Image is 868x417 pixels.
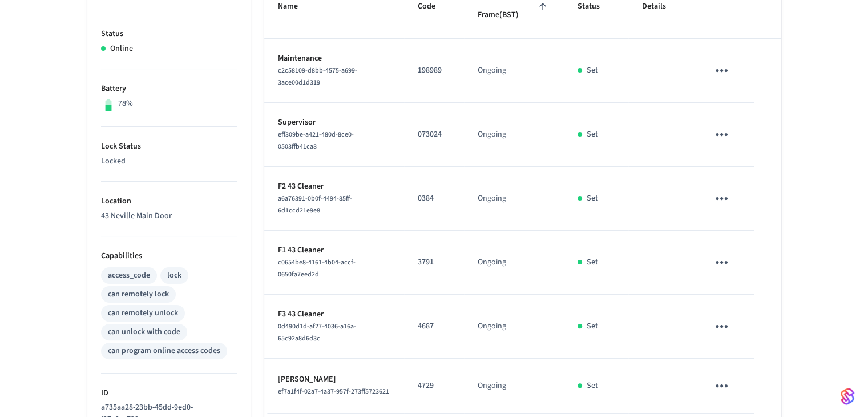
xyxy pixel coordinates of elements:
[587,193,598,205] p: Set
[118,98,133,110] p: 78%
[108,345,220,357] div: can program online access codes
[464,295,564,359] td: Ongoing
[101,250,237,262] p: Capabilities
[108,326,180,338] div: can unlock with code
[278,322,356,343] span: 0d490d1d-af27-4036-a16a-65c92a8d6d3c
[418,256,450,268] p: 3791
[278,117,390,129] p: Supervisor
[167,270,181,282] div: lock
[278,258,356,279] span: c0654be8-4161-4b04-accf-0650fa7eed2d
[464,231,564,295] td: Ongoing
[418,193,450,205] p: 0384
[464,103,564,167] td: Ongoing
[101,387,237,399] p: ID
[278,181,390,193] p: F2 43 Cleaner
[418,129,450,141] p: 073024
[464,167,564,231] td: Ongoing
[278,308,390,320] p: F3 43 Cleaner
[101,155,237,167] p: Locked
[587,320,598,332] p: Set
[278,53,390,65] p: Maintenance
[101,141,237,153] p: Lock Status
[418,380,450,392] p: 4729
[418,65,450,77] p: 198989
[278,66,357,87] span: c2c58109-d8bb-4575-a699-3ace00d1d319
[278,374,390,386] p: [PERSON_NAME]
[278,194,352,215] span: a6a76391-0b0f-4494-85ff-6d1ccd21e9e8
[587,380,598,392] p: Set
[278,130,354,151] span: eff309be-a421-480d-8ce0-0503ffb41ca8
[587,65,598,77] p: Set
[101,28,237,40] p: Status
[587,256,598,268] p: Set
[278,244,390,256] p: F1 43 Cleaner
[418,320,450,332] p: 4687
[108,307,178,319] div: can remotely unlock
[587,129,598,141] p: Set
[464,359,564,414] td: Ongoing
[108,288,169,300] div: can remotely lock
[101,83,237,95] p: Battery
[101,195,237,207] p: Location
[841,387,854,406] img: SeamLogoGradient.69752ec5.svg
[278,387,389,396] span: ef7a1f4f-02a7-4a37-957f-273ff5723621
[110,43,133,55] p: Online
[464,39,564,103] td: Ongoing
[101,210,237,222] p: 43 Neville Main Door
[108,270,150,282] div: access_code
